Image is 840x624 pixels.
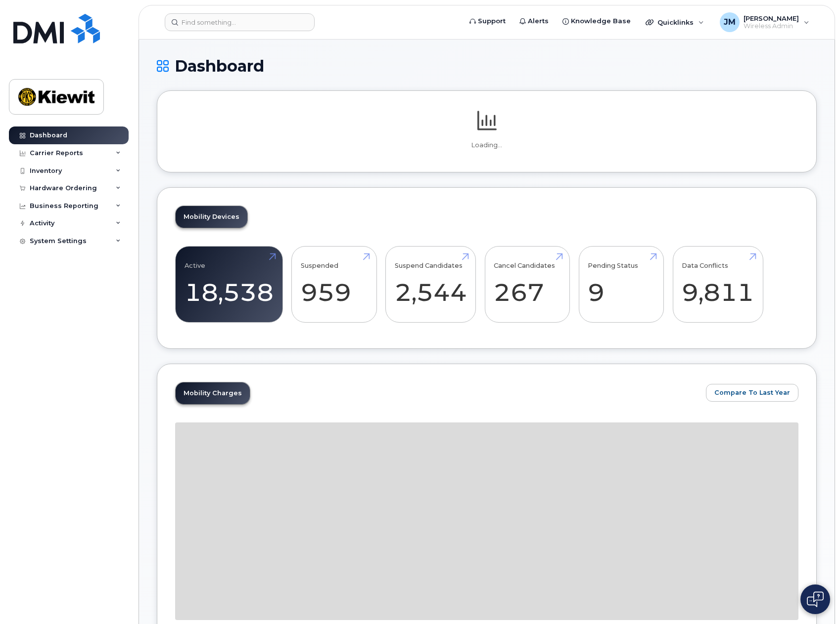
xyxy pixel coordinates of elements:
a: Mobility Devices [176,206,247,228]
a: Cancel Candidates 267 [494,252,560,317]
img: Open chat [807,591,824,607]
p: Loading... [175,141,798,150]
a: Mobility Charges [176,382,250,404]
span: Compare To Last Year [714,388,790,397]
button: Compare To Last Year [706,384,798,402]
a: Suspend Candidates 2,544 [395,252,467,317]
h1: Dashboard [157,57,817,75]
a: Active 18,538 [185,252,274,317]
a: Pending Status 9 [588,252,654,317]
a: Suspended 959 [301,252,368,317]
a: Data Conflicts 9,811 [682,252,754,317]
